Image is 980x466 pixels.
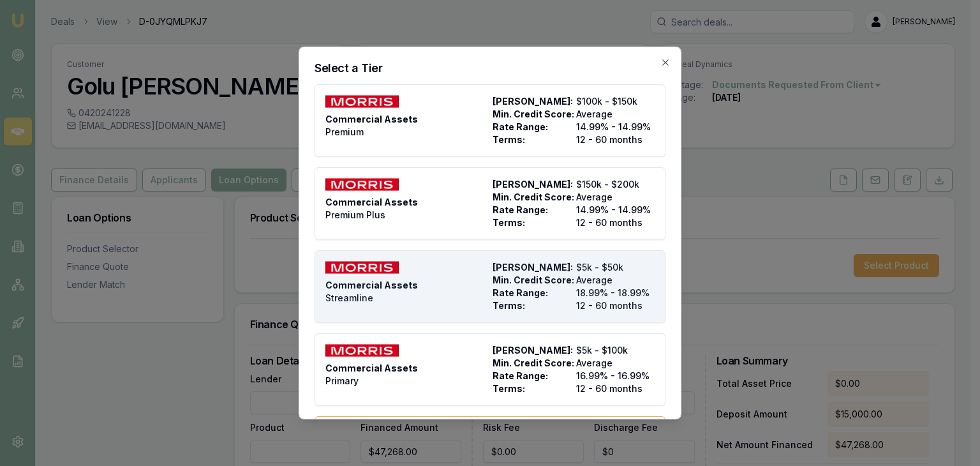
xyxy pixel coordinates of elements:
span: [PERSON_NAME]: [493,178,571,191]
span: Terms: [493,216,571,229]
span: Min. Credit Score: [493,357,571,370]
span: Primary [325,375,359,387]
span: Commercial Assets [325,113,418,126]
span: Premium [325,126,364,139]
h2: Select a Tier [315,63,665,74]
span: 14.99% - 14.99% [576,204,655,216]
span: [PERSON_NAME]: [493,344,571,357]
span: Average [576,357,655,370]
button: morrisCommercial AssetsPrimary[PERSON_NAME]:$5k - $100kMin. Credit Score:AverageRate Range: 16.99... [315,333,665,406]
span: Rate Range: [493,121,571,133]
img: morris [325,178,399,191]
span: 12 - 60 months [576,216,655,229]
button: morrisCommercial AssetsPremium[PERSON_NAME]:$100k - $150kMin. Credit Score:AverageRate Range: 14.... [315,84,665,157]
span: 12 - 60 months [576,382,655,395]
span: 14.99% - 14.99% [576,121,655,133]
span: Rate Range: [493,204,571,216]
span: Commercial Assets [325,196,418,209]
span: Min. Credit Score: [493,108,571,121]
span: $5k - $100k [576,344,655,357]
span: Rate Range: [493,287,571,299]
span: Average [576,274,655,287]
span: [PERSON_NAME]: [493,95,571,108]
span: 18.99% - 18.99% [576,287,655,299]
span: $100k - $150k [576,95,655,108]
span: Min. Credit Score: [493,191,571,204]
span: $150k - $200k [576,178,655,191]
span: Terms: [493,133,571,146]
img: morris [325,344,399,357]
img: morris [325,95,399,108]
span: 12 - 60 months [576,299,655,312]
span: $5k - $50k [576,261,655,274]
span: [PERSON_NAME]: [493,261,571,274]
span: Min. Credit Score: [493,274,571,287]
span: Commercial Assets [325,362,418,375]
span: Commercial Assets [325,279,418,292]
button: morrisCommercial AssetsPremium Plus[PERSON_NAME]:$150k - $200kMin. Credit Score:AverageRate Range... [315,167,665,240]
button: Back to Products [315,416,665,439]
span: 16.99% - 16.99% [576,370,655,382]
span: Rate Range: [493,370,571,382]
span: Premium Plus [325,209,385,222]
span: Streamline [325,292,373,304]
button: morrisCommercial AssetsStreamline[PERSON_NAME]:$5k - $50kMin. Credit Score:AverageRate Range: 18.... [315,250,665,323]
span: Terms: [493,382,571,395]
span: Terms: [493,299,571,312]
img: morris [325,261,399,274]
span: 12 - 60 months [576,133,655,146]
span: Average [576,191,655,204]
span: Average [576,108,655,121]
